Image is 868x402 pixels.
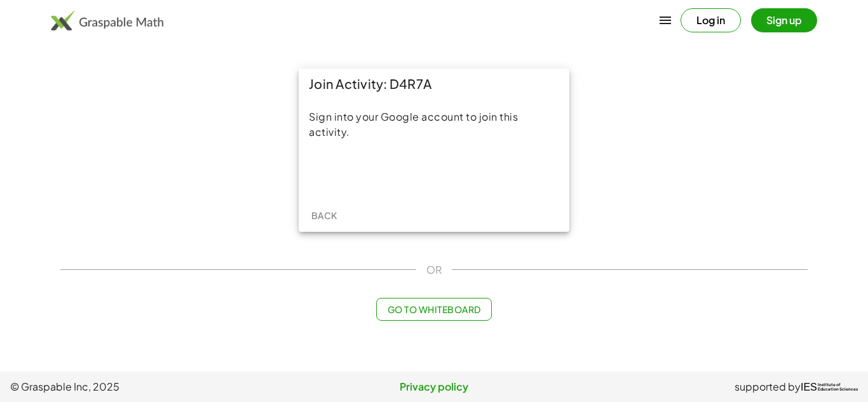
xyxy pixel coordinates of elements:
button: Back [304,204,344,227]
button: Sign up [751,8,817,32]
span: Go to Whiteboard [387,304,480,315]
span: IES [801,381,817,393]
div: Sign into your Google account to join this activity. [309,109,559,140]
iframe: Sign in with Google Button [370,159,499,187]
button: Log in [681,8,741,32]
span: supported by [735,379,801,394]
span: © Graspable Inc, 2025 [10,379,293,394]
a: IESInstitute ofEducation Sciences [801,379,858,394]
button: Go to Whiteboard [376,298,491,321]
span: Back [311,210,337,221]
span: OR [426,262,442,278]
a: Privacy policy [293,379,576,394]
div: Join Activity: D4R7A [299,69,569,99]
span: Institute of Education Sciences [818,383,858,392]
